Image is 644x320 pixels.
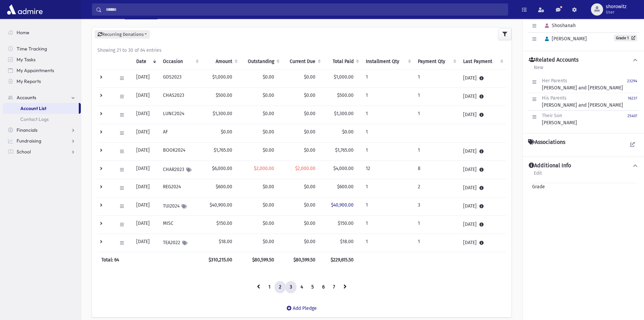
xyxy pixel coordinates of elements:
td: [DATE] [459,234,506,252]
small: 23294 [627,79,637,83]
th: Installment Qty: activate to sort column ascending [362,54,413,69]
td: [DATE] [132,197,159,216]
span: $0.00 [304,129,315,135]
td: [DATE] [459,88,506,106]
td: 8 [414,161,459,179]
td: [DATE] [132,124,159,143]
span: His Parents [542,95,567,101]
div: Showing 21 to 30 of 64 entries [97,47,506,54]
span: $0.00 [304,220,315,226]
td: 1 [414,234,459,252]
th: Total: 64 [97,252,201,268]
span: [PERSON_NAME] [542,36,587,42]
td: [DATE] [132,143,159,161]
a: 4 [296,281,307,293]
td: MISC [159,216,201,234]
span: Time Tracking [17,46,47,52]
span: $0.00 [263,239,274,244]
span: $0.00 [263,184,274,190]
a: Add Pledge [281,300,322,317]
span: $0.00 [263,220,274,226]
th: Occasion : activate to sort column ascending [159,54,201,69]
span: $0.00 [263,129,274,135]
td: 12 [362,161,413,179]
span: Account List [20,105,46,111]
span: $0.00 [263,92,274,98]
span: $0.00 [304,184,315,190]
td: CHAR2023 [159,161,201,179]
th: Current Due: activate to sort column ascending [282,54,324,69]
td: 1 [362,88,413,106]
a: Time Tracking [3,43,81,54]
th: Total Paid: activate to sort column ascending [324,54,362,69]
th: Date: activate to sort column ascending [132,54,159,69]
th: $80,599.50 [282,252,324,268]
td: [DATE] [459,216,506,234]
span: My Tasks [17,57,35,63]
span: shorowitz [606,4,626,9]
a: Edit [533,169,542,182]
td: 1 [414,106,459,124]
button: Additional Info [528,162,639,169]
a: Account List [3,103,79,114]
td: 1 [362,197,413,216]
th: Amount: activate to sort column ascending [201,54,240,69]
td: $0.00 [201,124,240,143]
span: $2,000.00 [295,166,315,171]
span: Fundraising [17,138,41,144]
span: Accounts [17,94,36,101]
td: REG2024 [159,179,201,197]
td: CHAS2023 [159,88,201,106]
span: Grade [529,183,545,190]
td: [DATE] [459,179,506,197]
td: [DATE] [132,161,159,179]
button: Recurring Donations [95,30,150,39]
td: $6,000.00 [201,161,240,179]
td: 1 [362,216,413,234]
td: LUNC2024 [159,106,201,124]
td: [DATE] [459,197,506,216]
a: 6 [318,281,329,293]
td: $150.00 [201,216,240,234]
td: [DATE] [132,106,159,124]
td: 1 [362,69,413,88]
span: $0.00 [263,147,274,153]
h4: Related Accounts [529,57,578,64]
span: School [17,149,31,155]
a: Accounts [3,92,81,103]
a: 23294 [627,77,637,91]
span: $0.00 [304,202,315,208]
span: $0.00 [342,129,354,135]
span: User [606,9,626,15]
td: 1 [414,216,459,234]
span: Home [17,29,29,36]
div: [PERSON_NAME] and [PERSON_NAME] [542,94,623,109]
img: AdmirePro [5,3,44,16]
td: [DATE] [132,234,159,252]
span: $1,765.00 [335,147,354,153]
a: 1 [264,281,275,293]
span: $18.00 [340,239,354,244]
span: $1,300.00 [334,111,354,116]
span: Their Son [542,113,562,119]
td: 1 [362,179,413,197]
span: $4,000.00 [333,166,354,171]
span: My Appointments [17,67,54,73]
span: Contact Logs [20,116,49,122]
input: Search [102,3,508,16]
small: 25407 [627,114,637,118]
a: 3 [285,281,296,293]
a: 5 [307,281,318,293]
a: Financials [3,125,81,135]
td: [DATE] [132,179,159,197]
a: My Appointments [3,65,81,76]
small: 16237 [628,96,637,101]
a: Fundraising [3,135,81,146]
span: Shoshanah [542,23,576,28]
a: 2 [275,281,286,293]
td: GDS2023 [159,69,201,88]
td: [DATE] [459,69,506,88]
td: 2 [414,179,459,197]
td: 1 [414,88,459,106]
td: [DATE] [459,161,506,179]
